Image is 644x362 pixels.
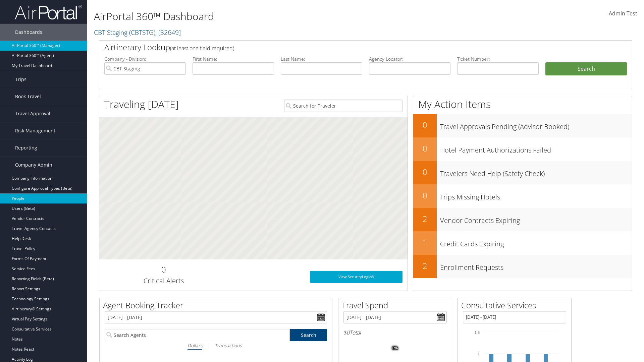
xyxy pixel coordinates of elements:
h2: 0 [413,143,437,154]
h3: Credit Cards Expiring [440,236,632,249]
a: 0Travelers Need Help (Safety Check) [413,161,632,184]
h2: 0 [104,264,223,275]
i: Transactions [215,342,241,349]
span: Book Travel [15,88,41,105]
h2: 2 [413,213,437,225]
tspan: 1.5 [475,330,480,335]
span: $0 [343,329,350,336]
h2: 2 [413,260,437,271]
h2: 0 [413,190,437,201]
h1: AirPortal 360™ Dashboard [94,9,456,23]
h2: Airtinerary Lookup [104,42,583,53]
h1: My Action Items [413,97,632,111]
h2: Consultative Services [461,300,571,311]
h3: Hotel Payment Authorizations Failed [440,142,632,155]
a: 2Vendor Contracts Expiring [413,208,632,231]
h2: 1 [413,237,437,248]
a: Admin Test [609,3,637,24]
span: Dashboards [15,24,42,41]
h3: Enrollment Requests [440,259,632,272]
input: Search Agents [105,329,290,341]
a: 0Travel Approvals Pending (Advisor Booked) [413,114,632,137]
h3: Vendor Contracts Expiring [440,213,632,225]
a: View SecurityLogic® [310,271,402,283]
label: Agency Locator: [369,56,450,62]
label: First Name: [193,56,274,62]
span: Risk Management [15,122,55,139]
button: Search [545,62,627,76]
h1: Traveling [DATE] [104,97,179,111]
label: Ticket Number: [457,56,539,62]
h2: Agent Booking Tracker [103,300,332,311]
span: Admin Test [609,10,637,17]
label: Company - Division: [104,56,186,62]
h2: 0 [413,119,437,131]
div: | [105,341,327,350]
tspan: 0% [392,346,398,350]
tspan: 1 [478,352,480,356]
h2: Travel Spend [342,300,452,311]
span: Company Admin [15,157,52,173]
h3: Travel Approvals Pending (Advisor Booked) [440,119,632,131]
h3: Travelers Need Help (Safety Check) [440,166,632,178]
h3: Critical Alerts [104,276,223,286]
i: Dollars [187,342,202,349]
a: 1Credit Cards Expiring [413,231,632,255]
label: Last Name: [281,56,362,62]
a: 0Hotel Payment Authorizations Failed [413,137,632,161]
a: Search [290,329,327,341]
span: Trips [15,71,26,88]
img: airportal-logo.png [15,4,82,20]
a: CBT Staging [94,28,181,37]
h2: 0 [413,166,437,178]
h3: Trips Missing Hotels [440,189,632,202]
span: Reporting [15,139,37,156]
span: Travel Approval [15,105,50,122]
span: (at least one field required) [170,45,234,52]
h6: Total [343,329,447,336]
a: 2Enrollment Requests [413,255,632,278]
span: ( CBTSTG ) [129,28,155,37]
span: , [ 32649 ] [155,28,181,37]
a: 0Trips Missing Hotels [413,184,632,208]
input: Search for Traveler [284,100,402,112]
